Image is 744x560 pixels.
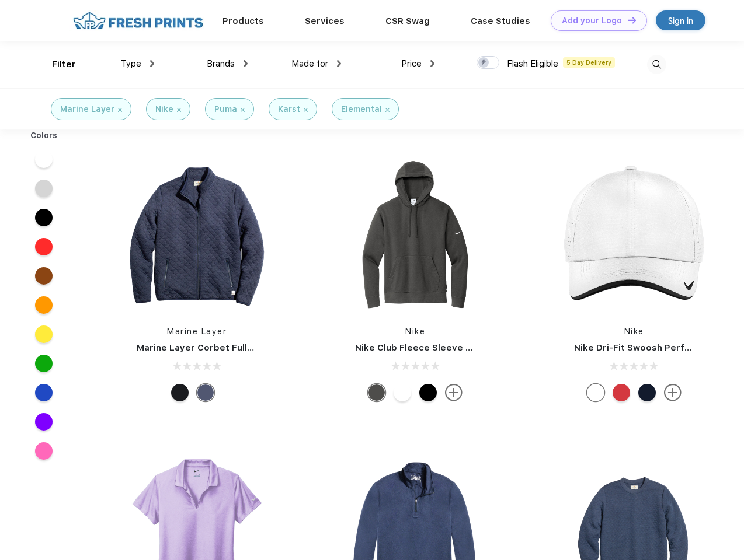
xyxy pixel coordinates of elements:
[207,58,235,69] span: Brands
[587,384,604,401] div: White
[628,17,636,23] img: DT
[177,108,181,112] img: filter_cancel.svg
[355,342,574,353] a: Nike Club Fleece Sleeve Swoosh Pullover Hoodie
[214,103,237,116] div: Puma
[167,327,227,336] a: Marine Layer
[119,159,274,314] img: func=resize&h=266
[338,159,493,314] img: func=resize&h=266
[278,103,300,116] div: Karst
[394,384,411,401] div: White
[419,384,437,401] div: Black
[445,384,463,401] img: more.svg
[624,327,644,336] a: Nike
[574,342,735,353] a: Nike Dri-Fit Swoosh Perforated Cap
[563,57,615,68] span: 5 Day Delivery
[222,16,264,26] a: Products
[155,103,173,116] div: Nike
[244,60,248,67] img: dropdown.png
[638,384,656,401] div: Navy
[664,384,682,401] img: more.svg
[656,10,705,30] a: Sign in
[668,14,693,27] div: Sign in
[405,327,425,336] a: Nike
[150,60,154,67] img: dropdown.png
[401,58,422,69] span: Price
[368,384,385,401] div: Anthracite
[118,108,122,112] img: filter_cancel.svg
[557,159,712,314] img: func=resize&h=266
[507,58,558,69] span: Flash Eligible
[305,16,345,26] a: Services
[291,58,328,69] span: Made for
[171,384,189,401] div: Black
[562,16,622,26] div: Add your Logo
[60,103,114,116] div: Marine Layer
[241,108,245,112] img: filter_cancel.svg
[613,384,630,401] div: University Red
[69,10,207,31] img: fo%20logo%202.webp
[341,103,382,116] div: Elemental
[385,16,430,26] a: CSR Swag
[337,60,341,67] img: dropdown.png
[52,58,76,71] div: Filter
[197,384,214,401] div: Navy
[647,55,666,74] img: desktop_search.svg
[22,129,67,142] div: Colors
[137,342,298,353] a: Marine Layer Corbet Full-Zip Jacket
[121,58,141,69] span: Type
[430,60,434,67] img: dropdown.png
[304,108,308,112] img: filter_cancel.svg
[385,108,390,112] img: filter_cancel.svg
